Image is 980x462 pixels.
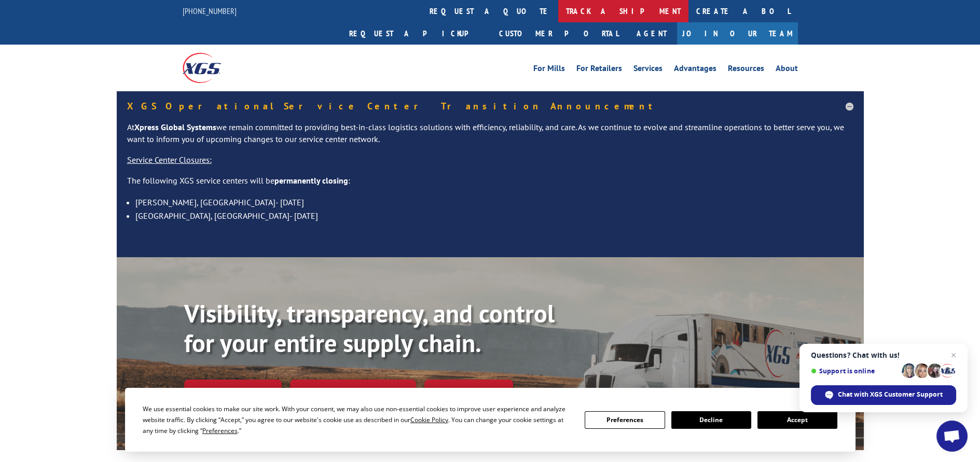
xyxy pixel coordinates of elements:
[143,403,572,436] div: We use essential cookies to make our site work. With your consent, we may also use non-essential ...
[424,380,513,402] a: XGS ASSISTANT
[341,22,491,45] a: Request a pickup
[576,64,622,76] a: For Retailers
[811,385,956,405] span: Chat with XGS Customer Support
[811,351,956,359] span: Questions? Chat with us!
[491,22,626,45] a: Customer Portal
[184,297,555,359] b: Visibility, transparency, and control for your entire supply chain.
[626,22,677,45] a: Agent
[728,64,764,76] a: Resources
[125,388,855,452] div: Cookie Consent Prompt
[135,195,853,209] li: [PERSON_NAME], [GEOGRAPHIC_DATA]- [DATE]
[127,155,212,165] u: Service Center Closures:
[674,64,716,76] a: Advantages
[134,122,216,132] strong: Xpress Global Systems
[183,6,237,16] a: [PHONE_NUMBER]
[811,367,898,375] span: Support is online
[410,415,448,424] span: Cookie Policy
[585,411,665,429] button: Preferences
[633,64,662,76] a: Services
[936,421,968,452] a: Open chat
[533,64,565,76] a: For Mills
[274,175,348,186] strong: permanently closing
[776,64,798,76] a: About
[184,380,282,401] a: Track shipment
[202,426,238,435] span: Preferences
[290,380,416,402] a: Calculate transit time
[757,411,837,429] button: Accept
[127,102,853,111] h5: XGS Operational Service Center Transition Announcement
[838,390,943,399] span: Chat with XGS Customer Support
[677,22,798,45] a: Join Our Team
[127,121,853,155] p: At we remain committed to providing best-in-class logistics solutions with efficiency, reliabilit...
[135,209,853,222] li: [GEOGRAPHIC_DATA], [GEOGRAPHIC_DATA]- [DATE]
[671,411,751,429] button: Decline
[127,175,853,195] p: The following XGS service centers will be :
